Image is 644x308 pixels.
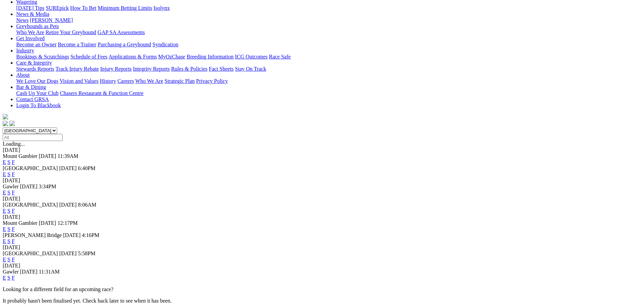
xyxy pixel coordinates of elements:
a: Login To Blackbook [16,102,61,108]
span: 8:06AM [78,202,96,208]
a: Syndication [152,42,178,47]
img: logo-grsa-white.png [3,114,8,119]
span: Gawler [3,184,19,189]
span: Mount Gambier [3,220,38,226]
a: Track Injury Rebate [55,66,99,72]
div: [DATE] [3,214,641,220]
span: [DATE] [39,153,56,159]
div: Care & Integrity [16,66,641,72]
div: [DATE] [3,263,641,269]
a: S [7,226,10,232]
input: Select date [3,134,63,141]
span: [DATE] [39,220,56,226]
span: [DATE] [59,251,77,256]
a: About [16,72,30,78]
a: Greyhounds as Pets [16,23,59,29]
a: Injury Reports [100,66,132,72]
div: News & Media [16,17,641,23]
a: Industry [16,48,34,53]
a: S [7,190,10,195]
a: Care & Integrity [16,60,52,66]
div: [DATE] [3,196,641,202]
span: 5:58PM [78,251,96,256]
a: E [3,238,6,244]
span: 3:34PM [39,184,56,189]
a: Isolynx [153,5,170,11]
a: Applications & Forms [109,54,157,60]
div: [DATE] [3,177,641,184]
a: E [3,257,6,262]
a: F [12,159,15,165]
a: News [16,17,28,23]
a: Rules & Policies [171,66,208,72]
img: twitter.svg [9,121,15,126]
span: [GEOGRAPHIC_DATA] [3,202,58,208]
a: S [7,171,10,177]
a: E [3,208,6,214]
a: F [12,257,15,262]
a: Bar & Dining [16,84,46,90]
div: Bar & Dining [16,90,641,96]
span: [DATE] [63,232,81,238]
a: S [7,208,10,214]
a: GAP SA Assessments [98,29,145,35]
span: [DATE] [20,184,38,189]
span: Mount Gambier [3,153,38,159]
a: Contact GRSA [16,96,49,102]
a: E [3,190,6,195]
a: Privacy Policy [196,78,228,84]
a: S [7,275,10,281]
a: F [12,226,15,232]
img: facebook.svg [3,121,8,126]
a: Vision and Values [59,78,98,84]
a: Careers [117,78,134,84]
a: Integrity Reports [133,66,170,72]
a: Cash Up Your Club [16,90,58,96]
a: How To Bet [70,5,97,11]
a: F [12,208,15,214]
span: Gawler [3,269,19,275]
a: [PERSON_NAME] [30,17,73,23]
a: MyOzChase [158,54,185,60]
a: ICG Outcomes [235,54,267,60]
div: Greyhounds as Pets [16,29,641,35]
span: 11:31AM [39,269,60,275]
span: Loading... [3,141,25,147]
a: F [12,238,15,244]
a: S [7,159,10,165]
a: Retire Your Greyhound [46,29,96,35]
a: Fact Sheets [209,66,234,72]
a: Schedule of Fees [70,54,107,60]
a: Minimum Betting Limits [98,5,152,11]
a: S [7,257,10,262]
span: [PERSON_NAME] Bridge [3,232,62,238]
span: 11:39AM [57,153,78,159]
span: [DATE] [59,165,77,171]
a: Strategic Plan [165,78,195,84]
a: SUREpick [46,5,69,11]
div: Wagering [16,5,641,11]
a: News & Media [16,11,49,17]
a: F [12,171,15,177]
span: 12:17PM [57,220,78,226]
a: Bookings & Scratchings [16,54,69,60]
a: Race Safe [269,54,290,60]
p: Looking for a different field for an upcoming race? [3,286,641,292]
a: S [7,238,10,244]
a: [DATE] Tips [16,5,44,11]
span: [GEOGRAPHIC_DATA] [3,251,58,256]
a: E [3,159,6,165]
partial: It probably hasn't been finalised yet. Check back later to see when it has been. [3,298,172,304]
a: Become an Owner [16,42,56,47]
div: Get Involved [16,42,641,48]
a: F [12,275,15,281]
a: E [3,275,6,281]
a: Breeding Information [187,54,234,60]
div: Industry [16,54,641,60]
span: 4:16PM [82,232,99,238]
span: 6:40PM [78,165,96,171]
span: [DATE] [59,202,77,208]
a: E [3,171,6,177]
a: Purchasing a Greyhound [98,42,151,47]
a: Stewards Reports [16,66,54,72]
